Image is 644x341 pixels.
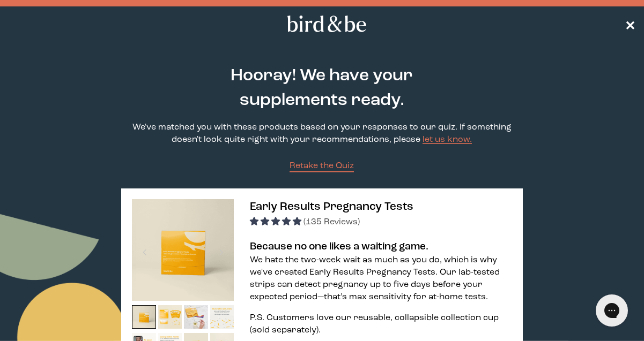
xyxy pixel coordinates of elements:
[250,254,512,304] p: We hate the two-week wait as much as you do, which is why we've created Early Results Pregnancy T...
[121,122,523,146] p: We've matched you with these products based on your responses to our quiz. If something doesn't l...
[184,305,208,329] img: thumbnail image
[423,135,472,144] a: let us know.
[132,305,156,329] img: thumbnail image
[250,314,499,335] span: P.S. Customers love our reusable, collapsible collection cup (sold separately)
[290,162,354,170] span: Retake the Quiz
[250,241,428,252] strong: Because no one likes a waiting game.
[304,218,360,226] span: (135 Reviews)
[625,14,635,33] a: ✕
[158,305,182,329] img: thumbnail image
[590,291,633,330] iframe: Gorgias live chat messenger
[250,201,413,213] span: Early Results Pregnancy Tests
[132,199,234,301] img: thumbnail image
[210,305,234,329] img: thumbnail image
[625,18,635,31] span: ✕
[202,64,442,113] h2: Hooray! We have your supplements ready.
[250,218,304,226] span: 4.99 stars
[290,160,354,172] a: Retake the Quiz
[319,326,321,335] span: .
